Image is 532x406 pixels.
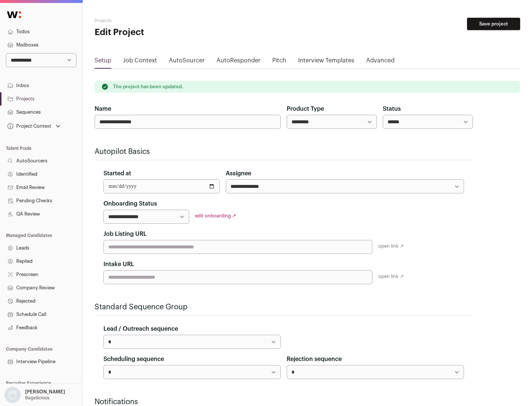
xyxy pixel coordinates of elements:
button: Save project [467,18,520,30]
h2: Autopilot Basics [95,147,473,157]
label: Started at [103,169,131,178]
h2: Projects [95,18,236,24]
button: Open dropdown [3,387,66,403]
a: edit onboarding ↗ [195,213,236,218]
a: AutoResponder [216,56,260,68]
label: Intake URL [103,260,134,269]
p: The project has been updated. [113,84,183,90]
a: Pitch [272,56,286,68]
p: Bagelicious [25,395,50,401]
label: Job Listing URL [103,230,147,238]
img: nopic.png [4,387,21,403]
label: Lead / Outreach sequence [103,324,178,333]
label: Scheduling sequence [103,355,164,364]
a: Setup [95,56,111,68]
label: Status [383,104,401,113]
a: Interview Templates [298,56,354,68]
h2: Standard Sequence Group [95,302,473,312]
label: Rejection sequence [287,355,342,364]
p: [PERSON_NAME] [25,389,65,395]
div: Project Context [6,123,51,129]
label: Onboarding Status [103,199,157,208]
a: Advanced [366,56,395,68]
img: Wellfound [3,7,25,22]
a: Job Context [123,56,157,68]
a: AutoSourcer [169,56,205,68]
h1: Edit Project [95,27,236,38]
label: Assignee [226,169,251,178]
button: Open dropdown [6,121,62,131]
label: Name [95,104,111,113]
label: Product Type [287,104,324,113]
